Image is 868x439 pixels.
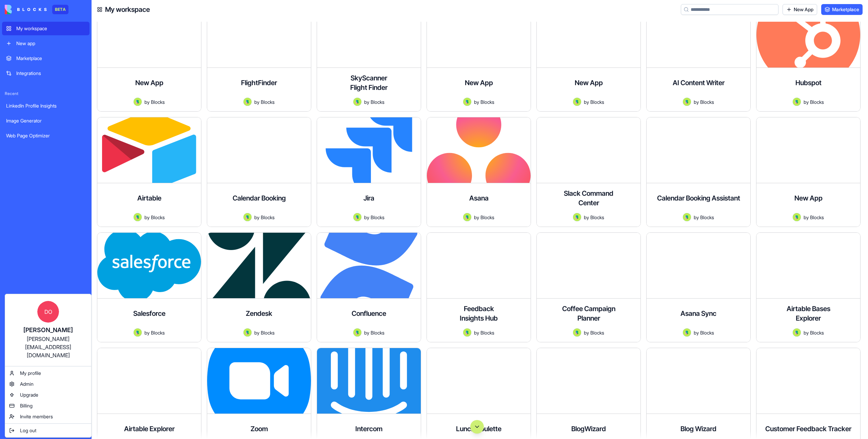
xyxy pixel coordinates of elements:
[20,392,38,398] span: Upgrade
[37,301,59,323] span: DO
[6,379,90,389] a: Admin
[20,381,34,387] span: Admin
[6,295,90,365] a: DO[PERSON_NAME][PERSON_NAME][EMAIL_ADDRESS][DOMAIN_NAME]
[12,325,84,335] div: [PERSON_NAME]
[6,389,90,400] a: Upgrade
[6,411,90,422] a: Invite members
[6,368,90,379] a: My profile
[6,400,90,411] a: Billing
[6,102,85,109] div: LinkedIn Profile Insights
[20,413,53,420] span: Invite members
[12,335,84,359] div: [PERSON_NAME][EMAIL_ADDRESS][DOMAIN_NAME]
[20,427,36,434] span: Log out
[6,117,85,124] div: Image Generator
[6,132,85,139] div: Web Page Optimizer
[20,402,33,409] span: Billing
[20,370,41,377] span: My profile
[2,91,90,96] span: Recent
